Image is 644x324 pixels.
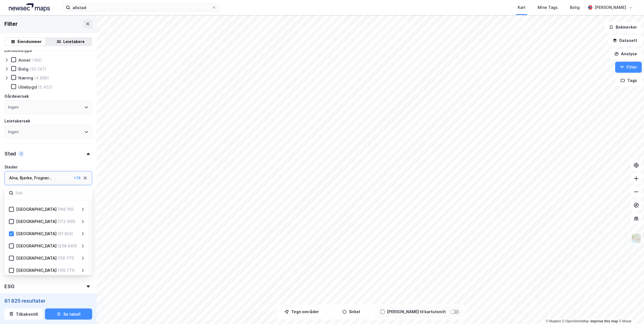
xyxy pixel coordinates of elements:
div: Mine Tags [538,4,558,11]
div: [PERSON_NAME] til kartutsnitt [387,308,446,315]
div: ESG [4,283,14,290]
div: + 14 [74,175,81,181]
div: Annet [18,57,31,63]
div: 61 825 resultater [4,297,92,304]
div: Alna , [9,175,19,181]
div: [PERSON_NAME] [595,4,626,11]
div: (50 247) [30,66,47,72]
div: Kart [518,4,525,11]
div: Leietakersøk [4,118,30,124]
div: (4 888) [34,75,49,81]
button: Bokmerker [604,22,642,33]
button: Datasett [608,35,642,46]
button: Se tabell [45,308,92,320]
button: Tegn områder [278,306,325,317]
button: Analyse [610,48,642,59]
div: Eiendommer [17,38,42,45]
div: (186) [32,57,42,63]
a: OpenStreetMap [562,319,589,323]
div: Ubebygd [18,84,37,90]
div: Frogner ... [34,175,52,181]
div: Filter [4,19,18,28]
div: Gårdeiersøk [4,93,29,100]
div: Steder [4,164,18,170]
div: Ingen [8,104,19,110]
div: Næring [18,75,33,81]
div: (5 452) [38,84,52,90]
div: Ingen [8,129,19,135]
div: Leietakere [63,38,85,45]
div: 1 [18,151,24,157]
div: Bjerke , [20,175,33,181]
div: Bolig [570,4,580,11]
button: Filter [615,62,642,73]
button: Tilbakestill [4,308,43,320]
a: Mapbox [546,319,561,323]
div: Sted [4,150,16,157]
img: Z [631,233,642,244]
iframe: Chat Widget [616,297,644,324]
img: logo.a4113a55bc3d86da70a041830d287a7e.svg [9,3,50,12]
div: Kontrollprogram for chat [616,297,644,324]
div: Bolig [18,66,29,72]
input: Søk på adresse, matrikkel, gårdeiere, leietakere eller personer [70,3,212,12]
button: Sirkel [328,306,375,317]
div: Eiendomstype [4,47,32,54]
button: Tags [616,75,642,86]
a: Improve this map [590,319,618,323]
